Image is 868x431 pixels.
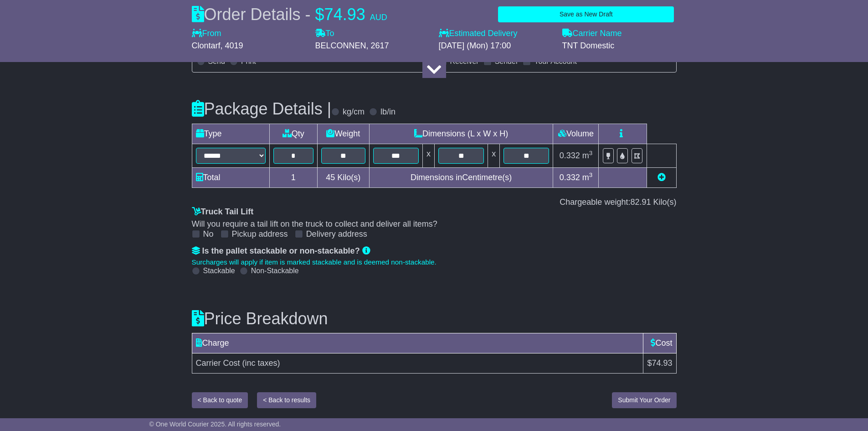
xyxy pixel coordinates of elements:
td: Dimensions (L x W x H) [369,124,553,144]
td: Qty [269,124,317,144]
span: Clontarf [192,41,221,50]
td: Volume [553,124,599,144]
div: [DATE] (Mon) 17:00 [439,41,553,51]
td: x [423,144,435,167]
td: Cost [643,333,676,353]
td: Weight [317,124,369,144]
span: (inc taxes) [242,358,280,368]
label: No [203,229,214,239]
a: Add new item [657,173,666,182]
label: From [192,29,221,39]
span: 74.93 [324,5,365,24]
td: Total [192,167,269,187]
td: x [488,144,500,167]
label: Non-Stackable [251,266,299,275]
span: 45 [326,173,335,182]
span: m [582,173,593,182]
div: Chargeable weight: Kilo(s) [192,197,677,208]
label: Stackable [203,266,235,275]
td: Type [192,124,269,144]
label: lb/in [380,107,395,117]
span: Submit Your Order [618,396,670,404]
label: To [315,29,334,39]
label: kg/cm [343,107,365,117]
span: 0.332 [560,151,580,160]
label: Delivery address [306,229,367,239]
span: $74.93 [647,358,672,368]
label: Pickup address [232,229,288,239]
label: Truck Tail Lift [192,207,254,217]
button: Submit Your Order [612,392,676,408]
span: 82.91 [630,197,651,207]
label: Carrier Name [562,29,622,39]
div: Will you require a tail lift on the truck to collect and deliver all items? [192,219,677,229]
span: m [582,151,593,160]
button: < Back to quote [192,392,248,408]
span: AUD [370,13,387,22]
div: TNT Domestic [562,41,677,51]
span: , 2617 [366,41,389,50]
span: BELCONNEN [315,41,366,50]
td: 1 [269,167,317,187]
button: < Back to results [257,392,316,408]
h3: Package Details | [192,100,332,118]
sup: 3 [589,171,593,178]
span: Carrier Cost [196,358,240,368]
span: 0.332 [560,173,580,182]
span: , 4019 [221,41,243,50]
td: Dimensions in Centimetre(s) [369,167,553,187]
div: Surcharges will apply if item is marked stackable and is deemed non-stackable. [192,258,677,266]
h3: Price Breakdown [192,310,677,328]
span: Is the pallet stackable or non-stackable? [202,246,360,255]
div: Order Details - [192,5,387,24]
label: Estimated Delivery [439,29,553,39]
td: Charge [192,333,643,353]
td: Kilo(s) [317,167,369,187]
span: © One World Courier 2025. All rights reserved. [149,421,281,428]
span: $ [315,5,324,24]
sup: 3 [589,150,593,156]
button: Save as New Draft [498,6,674,22]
